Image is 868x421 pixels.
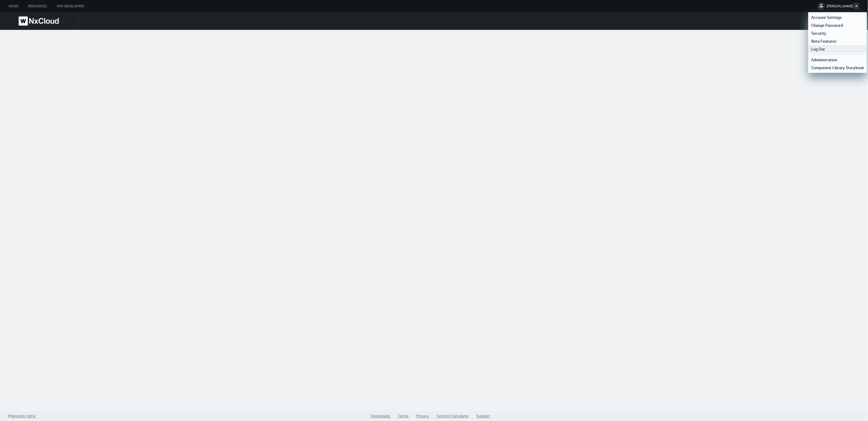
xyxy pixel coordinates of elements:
img: Nx Cloud logo [19,16,59,26]
span: Security [808,30,829,36]
a: Resources [23,2,52,10]
a: Change Password [808,21,867,29]
span: Beta Features [808,38,840,44]
a: For Developers [52,2,89,10]
span: Account Settings [808,15,845,20]
a: Home [4,2,23,10]
a: Support [476,413,490,419]
span: Log Out [808,46,828,52]
span: [PERSON_NAME] [827,4,853,11]
a: Beta Features [808,37,867,45]
a: ©Network Optix [7,413,36,419]
a: Account Settings [808,13,867,21]
a: System Calculator [436,413,469,419]
span: Change Password [808,23,846,28]
a: Security [808,29,867,37]
span: Network Optix [10,413,36,419]
a: Privacy [416,413,429,419]
span: Administration [808,57,840,62]
a: Downloads [371,413,390,419]
a: Component Library Storybook [808,64,867,72]
a: Terms [398,413,409,419]
span: Component Library Storybook [808,65,867,70]
a: Administration [808,56,867,64]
